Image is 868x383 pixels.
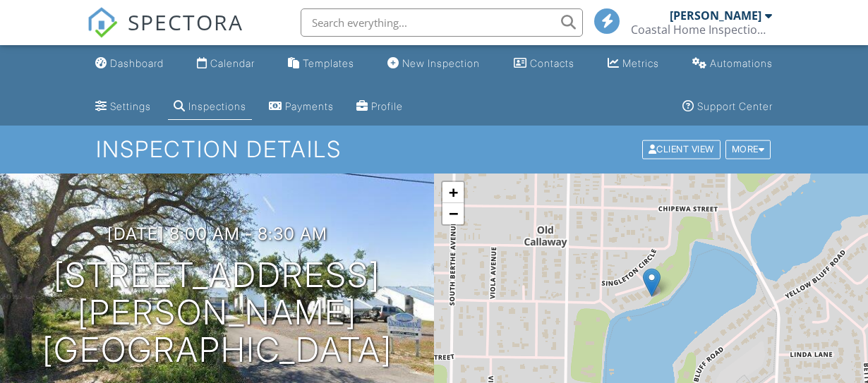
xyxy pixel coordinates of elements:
[168,94,252,120] a: Inspections
[725,140,771,159] div: More
[442,203,464,224] a: Zoom out
[263,94,339,120] a: Payments
[371,100,403,112] div: Profile
[191,51,260,77] a: Calendar
[90,94,157,120] a: Settings
[677,94,778,120] a: Support Center
[710,57,773,69] div: Automations
[382,51,486,77] a: New Inspection
[402,57,480,69] div: New Inspection
[530,57,574,69] div: Contacts
[128,7,243,37] span: SPECTORA
[96,137,772,162] h1: Inspection Details
[210,57,255,69] div: Calendar
[87,7,118,38] img: The Best Home Inspection Software - Spectora
[602,51,665,77] a: Metrics
[508,51,580,77] a: Contacts
[107,224,327,243] h3: [DATE] 8:00 am - 8:30 am
[110,57,164,69] div: Dashboard
[351,94,409,120] a: Company Profile
[87,19,243,49] a: SPECTORA
[285,100,334,112] div: Payments
[90,51,169,77] a: Dashboard
[442,182,464,203] a: Zoom in
[303,57,354,69] div: Templates
[622,57,659,69] div: Metrics
[670,8,761,23] div: [PERSON_NAME]
[110,100,151,112] div: Settings
[641,143,724,154] a: Client View
[188,100,246,112] div: Inspections
[697,100,773,112] div: Support Center
[631,23,772,37] div: Coastal Home Inspections of Northwest Florida
[687,51,778,77] a: Automations (Basic)
[301,8,583,37] input: Search everything...
[642,140,721,159] div: Client View
[282,51,360,77] a: Templates
[23,257,411,368] h1: [STREET_ADDRESS][PERSON_NAME] [GEOGRAPHIC_DATA]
